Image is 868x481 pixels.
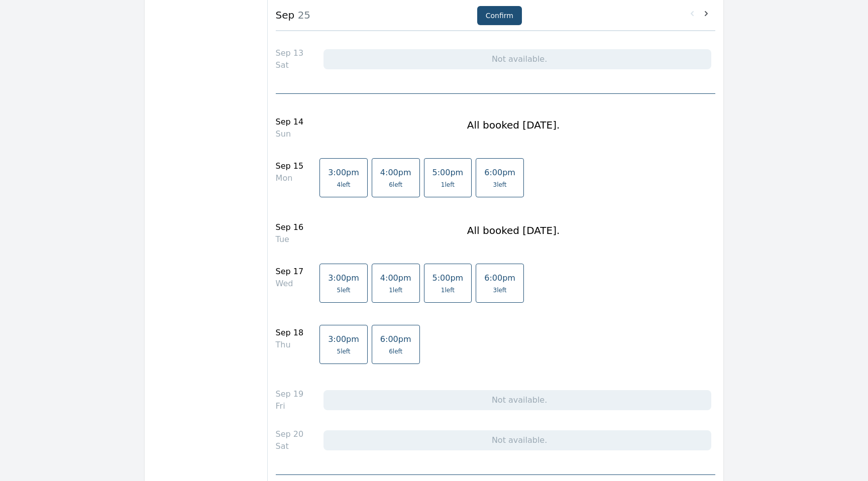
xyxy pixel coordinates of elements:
[477,6,522,25] button: Confirm
[380,334,411,344] span: 6:00pm
[484,168,515,177] span: 6:00pm
[380,168,411,177] span: 4:00pm
[323,430,711,450] div: Not available.
[276,128,304,140] div: Sun
[432,168,464,177] span: 5:00pm
[276,339,304,351] div: Thu
[328,168,359,177] span: 3:00pm
[276,278,304,290] div: Wed
[328,273,359,283] span: 3:00pm
[276,327,304,339] div: Sep 18
[276,428,304,440] div: Sep 20
[389,286,402,294] span: 1 left
[337,347,350,355] span: 5 left
[441,286,455,294] span: 1 left
[276,47,304,59] div: Sep 13
[493,181,507,189] span: 3 left
[441,181,455,189] span: 1 left
[276,221,304,233] div: Sep 16
[484,273,515,283] span: 6:00pm
[276,388,304,400] div: Sep 19
[276,160,304,172] div: Sep 15
[323,390,711,410] div: Not available.
[337,181,350,189] span: 4 left
[432,273,464,283] span: 5:00pm
[276,400,304,412] div: Fri
[276,9,295,21] strong: Sep
[467,223,560,237] h1: All booked [DATE].
[389,347,402,355] span: 6 left
[276,266,304,278] div: Sep 17
[337,286,350,294] span: 5 left
[389,181,402,189] span: 6 left
[276,116,304,128] div: Sep 14
[276,233,304,246] div: Tue
[323,49,711,69] div: Not available.
[380,273,411,283] span: 4:00pm
[276,59,304,71] div: Sat
[276,440,304,452] div: Sat
[294,9,310,21] span: 25
[276,172,304,184] div: Mon
[467,118,560,132] h1: All booked [DATE].
[493,286,507,294] span: 3 left
[328,334,359,344] span: 3:00pm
